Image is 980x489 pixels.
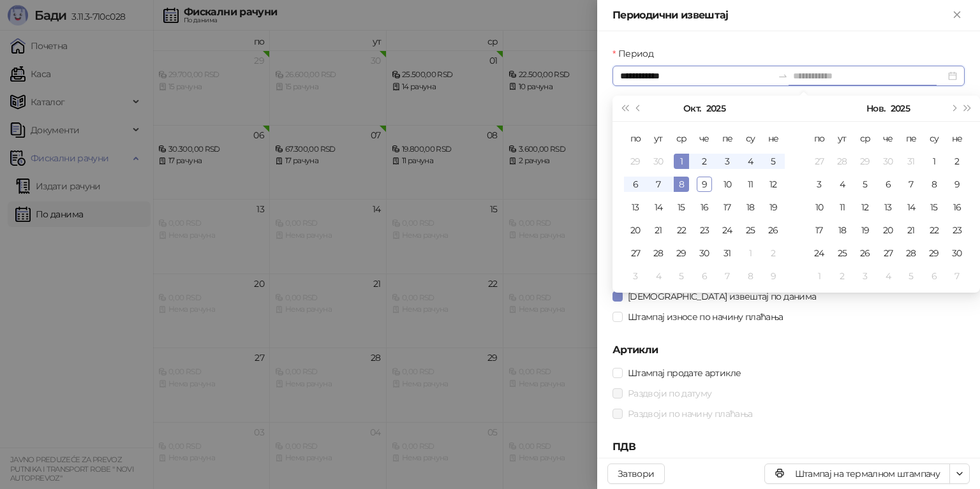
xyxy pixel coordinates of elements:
[946,150,969,173] td: 2025-11-02
[628,268,643,284] div: 3
[739,173,762,196] td: 2025-10-11
[651,154,666,169] div: 30
[706,96,725,121] button: Изабери годину
[716,242,739,265] td: 2025-10-31
[624,242,647,265] td: 2025-10-27
[762,127,785,150] th: не
[670,127,693,150] th: ср
[900,173,923,196] td: 2025-11-07
[877,127,900,150] th: че
[766,200,781,215] div: 19
[623,366,746,380] span: Штампај продате артикле
[651,245,666,261] div: 28
[812,200,827,215] div: 10
[857,268,873,284] div: 3
[623,310,789,324] span: Штампај износе по начину плаћања
[697,200,712,215] div: 16
[623,407,757,421] span: Раздвоји по начину плаћања
[812,223,827,238] div: 17
[739,196,762,219] td: 2025-10-18
[926,268,942,284] div: 6
[900,242,923,265] td: 2025-11-28
[880,223,896,238] div: 20
[812,268,827,284] div: 1
[766,154,781,169] div: 5
[624,173,647,196] td: 2025-10-06
[946,96,960,121] button: Следећи месец (PageDown)
[647,242,670,265] td: 2025-10-28
[808,242,831,265] td: 2025-11-24
[624,127,647,150] th: по
[693,242,716,265] td: 2025-10-30
[831,219,854,242] td: 2025-11-18
[808,265,831,288] td: 2025-12-01
[670,173,693,196] td: 2025-10-08
[854,265,877,288] td: 2025-12-03
[628,200,643,215] div: 13
[808,150,831,173] td: 2025-10-27
[670,219,693,242] td: 2025-10-22
[900,196,923,219] td: 2025-11-14
[946,219,969,242] td: 2025-11-23
[877,150,900,173] td: 2025-10-30
[647,127,670,150] th: ут
[762,242,785,265] td: 2025-11-02
[926,154,942,169] div: 1
[831,127,854,150] th: ут
[808,127,831,150] th: по
[674,268,689,284] div: 5
[835,268,850,284] div: 2
[831,242,854,265] td: 2025-11-25
[716,173,739,196] td: 2025-10-10
[766,177,781,192] div: 12
[739,127,762,150] th: су
[923,173,946,196] td: 2025-11-08
[857,223,873,238] div: 19
[866,96,885,121] button: Изабери месец
[674,177,689,192] div: 8
[808,219,831,242] td: 2025-11-17
[762,173,785,196] td: 2025-10-12
[628,223,643,238] div: 20
[674,200,689,215] div: 15
[647,150,670,173] td: 2025-09-30
[670,265,693,288] td: 2025-11-05
[857,200,873,215] div: 12
[808,173,831,196] td: 2025-11-03
[903,245,919,261] div: 28
[900,265,923,288] td: 2025-12-05
[926,177,942,192] div: 8
[683,96,701,121] button: Изабери месец
[647,265,670,288] td: 2025-11-04
[612,8,949,23] div: Периодични извештај
[946,196,969,219] td: 2025-11-16
[697,245,712,261] div: 30
[854,173,877,196] td: 2025-11-05
[697,268,712,284] div: 6
[926,245,942,261] div: 29
[762,196,785,219] td: 2025-10-19
[831,173,854,196] td: 2025-11-04
[812,245,827,261] div: 24
[720,245,735,261] div: 31
[835,245,850,261] div: 25
[693,127,716,150] th: че
[612,47,661,61] label: Период
[766,223,781,238] div: 26
[720,177,735,192] div: 10
[903,223,919,238] div: 21
[739,265,762,288] td: 2025-11-08
[946,173,969,196] td: 2025-11-09
[903,200,919,215] div: 14
[900,150,923,173] td: 2025-10-31
[854,127,877,150] th: ср
[739,150,762,173] td: 2025-10-04
[628,245,643,261] div: 27
[778,71,788,81] span: to
[716,127,739,150] th: пе
[923,150,946,173] td: 2025-11-01
[891,96,910,121] button: Изабери годину
[946,242,969,265] td: 2025-11-30
[739,219,762,242] td: 2025-10-25
[693,196,716,219] td: 2025-10-16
